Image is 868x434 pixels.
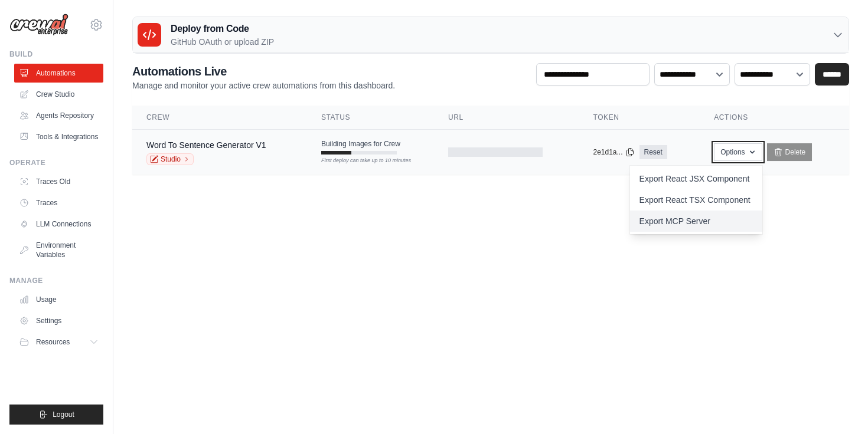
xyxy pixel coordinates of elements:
[9,158,103,167] div: Operate
[630,189,762,211] a: Export React TSX Component
[36,337,70,347] span: Resources
[132,63,395,80] h2: Automations Live
[146,153,194,165] a: Studio
[767,143,812,161] a: Delete
[630,168,762,189] a: Export React JSX Component
[9,405,103,425] button: Logout
[132,106,307,130] th: Crew
[14,290,103,309] a: Usage
[630,211,762,232] a: Export MCP Server
[14,127,103,146] a: Tools & Integrations
[14,215,103,234] a: LLM Connections
[14,85,103,104] a: Crew Studio
[714,143,762,161] button: Options
[9,276,103,285] div: Manage
[321,139,400,149] span: Building Images for Crew
[146,140,266,150] a: Word To Sentence Generator V1
[53,410,74,419] span: Logout
[14,236,103,264] a: Environment Variables
[14,311,103,330] a: Settings
[9,50,103,59] div: Build
[14,106,103,125] a: Agents Repository
[307,106,434,130] th: Status
[700,106,849,130] th: Actions
[171,36,274,48] p: GitHub OAuth or upload ZIP
[639,145,667,159] a: Reset
[9,14,68,36] img: Logo
[171,22,274,36] h3: Deploy from Code
[14,333,103,351] button: Resources
[14,64,103,83] a: Automations
[132,80,395,91] p: Manage and monitor your active crew automations from this dashboard.
[14,193,103,212] a: Traces
[434,106,579,130] th: URL
[579,106,700,130] th: Token
[14,172,103,191] a: Traces Old
[321,157,397,165] div: First deploy can take up to 10 minutes
[593,147,634,157] button: 2e1d1a...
